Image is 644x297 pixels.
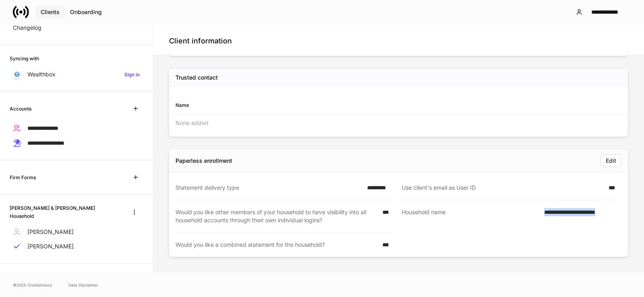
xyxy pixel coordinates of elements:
a: [PERSON_NAME] [10,225,143,239]
h5: Trusted contact [175,74,218,82]
a: Changelog [10,20,143,35]
div: Would you like a combined statement for the household? [175,241,378,249]
h6: Syncing with [10,55,39,62]
h6: [PERSON_NAME] & [PERSON_NAME] Household [10,204,120,219]
button: Edit [601,154,621,167]
h4: Client information [169,36,232,46]
a: Data Disclaimer [68,282,98,288]
div: Clients [41,9,60,15]
div: Use client's email as User ID [402,184,604,192]
a: [PERSON_NAME] [10,239,143,254]
button: Clients [35,6,65,18]
p: Wealthbox [27,70,56,78]
div: Household name [402,208,539,225]
h6: Firm Forms [10,174,36,181]
a: WealthboxSign in [10,67,143,82]
p: [PERSON_NAME] [27,242,74,250]
span: © 2025 OneAdvisory [13,282,52,288]
h6: Accounts [10,105,31,113]
div: Name [175,101,398,109]
div: Statement delivery type [175,184,362,192]
div: Would you like other members of your household to have visibility into all household accounts thr... [175,208,378,224]
p: [PERSON_NAME] [27,228,74,236]
div: Onboarding [70,9,102,15]
h6: Sign in [124,71,140,78]
div: None added [169,114,628,132]
div: Paperless enrollment [175,157,232,165]
p: Changelog [13,24,41,32]
button: Onboarding [65,6,107,18]
div: Edit [606,158,616,164]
